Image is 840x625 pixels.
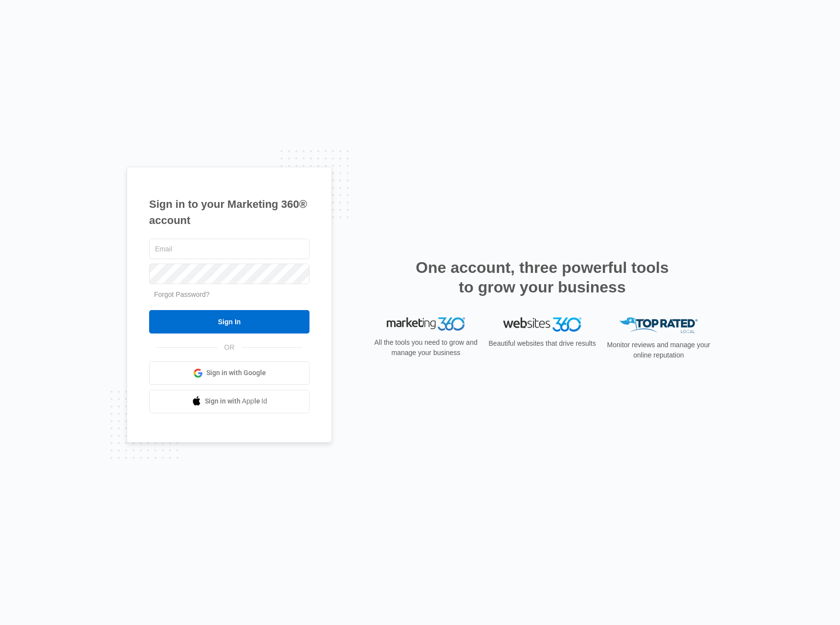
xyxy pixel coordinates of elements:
[619,317,698,334] img: Top Rated Local
[604,340,713,360] p: Monitor reviews and manage your online reputation
[149,196,309,228] h1: Sign in to your Marketing 360® account
[371,337,481,358] p: All the tools you need to grow and manage your business
[206,368,266,378] span: Sign in with Google
[149,390,309,413] a: Sign in with Apple Id
[503,317,581,332] img: Websites 360
[487,338,597,349] p: Beautiful websites that drive results
[149,361,309,385] a: Sign in with Google
[154,290,210,298] a: Forgot Password?
[205,396,267,406] span: Sign in with Apple Id
[218,342,242,353] span: OR
[413,258,672,297] h2: One account, three powerful tools to grow your business
[387,317,465,331] img: Marketing 360
[149,310,309,334] input: Sign In
[149,239,309,259] input: Email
